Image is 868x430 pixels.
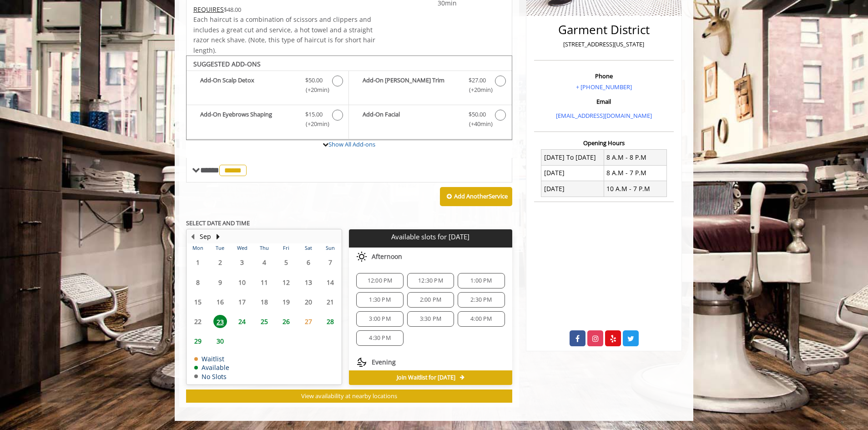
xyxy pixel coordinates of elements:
[407,311,454,327] div: 3:30 PM
[193,15,375,54] span: Each haircut is a combination of scissors and clippers and includes a great cut and service, a ho...
[328,140,375,148] a: Show All Add-ons
[397,374,455,381] span: Join Waitlist for [DATE]
[194,373,229,380] td: No Slots
[458,311,505,327] div: 4:00 PM
[604,165,666,181] td: 8 A.M - 7 P.M
[323,315,337,328] span: 28
[253,243,275,253] th: Thu
[301,119,328,129] span: (+20min )
[356,292,403,308] div: 1:30 PM
[189,232,196,242] button: Previous Month
[213,315,227,328] span: 23
[356,330,403,346] div: 4:30 PM
[319,312,342,331] td: Select day28
[186,219,250,227] b: SELECT DATE AND TIME
[231,243,253,253] th: Wed
[193,5,224,14] span: This service needs some Advance to be paid before we block your appointment
[186,56,512,140] div: The Made Man Haircut Add-onS
[464,119,490,129] span: (+40min )
[297,312,319,331] td: Select day27
[469,110,486,119] span: $50.00
[235,315,249,328] span: 24
[319,243,342,253] th: Sun
[536,73,671,79] h3: Phone
[418,277,443,284] span: 12:30 PM
[407,273,454,288] div: 12:30 PM
[193,60,261,68] b: SUGGESTED ADD-ONS
[604,150,666,165] td: 8 A.M - 8 P.M
[297,243,319,253] th: Sat
[372,253,402,260] span: Afternoon
[458,273,505,288] div: 1:00 PM
[301,85,328,95] span: (+20min )
[353,76,507,97] label: Add-On Beard Trim
[305,76,323,85] span: $50.00
[187,243,209,253] th: Mon
[193,5,376,15] div: $48.00
[191,334,205,348] span: 29
[458,292,505,308] div: 2:30 PM
[440,187,512,206] button: Add AnotherService
[301,392,397,400] span: View availability at nearby locations
[541,150,604,165] td: [DATE] To [DATE]
[186,390,512,403] button: View availability at nearby locations
[470,296,492,304] span: 2:30 PM
[470,315,492,323] span: 4:00 PM
[369,334,390,342] span: 4:30 PM
[372,359,396,366] span: Evening
[369,296,390,304] span: 1:30 PM
[305,110,323,119] span: $15.00
[356,251,367,262] img: afternoon slots
[368,277,393,284] span: 12:00 PM
[534,140,674,146] h3: Opening Hours
[369,315,390,323] span: 3:00 PM
[275,312,297,331] td: Select day26
[200,76,296,95] b: Add-On Scalp Detox
[209,312,231,331] td: Select day23
[279,315,293,328] span: 26
[363,76,459,95] b: Add-On [PERSON_NAME] Trim
[353,233,508,241] p: Available slots for [DATE]
[200,232,211,242] button: Sep
[356,273,403,288] div: 12:00 PM
[213,334,227,348] span: 30
[191,76,344,97] label: Add-On Scalp Detox
[302,315,315,328] span: 27
[604,181,666,197] td: 10 A.M - 7 P.M
[253,312,275,331] td: Select day25
[464,85,490,95] span: (+20min )
[469,76,486,85] span: $27.00
[576,83,632,91] a: + [PHONE_NUMBER]
[363,110,459,129] b: Add-On Facial
[353,110,507,131] label: Add-On Facial
[356,311,403,327] div: 3:00 PM
[356,357,367,368] img: evening slots
[536,40,671,49] p: [STREET_ADDRESS][US_STATE]
[556,111,652,120] a: [EMAIL_ADDRESS][DOMAIN_NAME]
[470,277,492,284] span: 1:00 PM
[275,243,297,253] th: Fri
[541,165,604,181] td: [DATE]
[194,364,229,371] td: Available
[407,292,454,308] div: 2:00 PM
[231,312,253,331] td: Select day24
[420,315,441,323] span: 3:30 PM
[200,110,296,129] b: Add-On Eyebrows Shaping
[420,296,441,304] span: 2:00 PM
[536,23,671,36] h2: Garment District
[209,243,231,253] th: Tue
[536,98,671,105] h3: Email
[257,315,271,328] span: 25
[209,331,231,351] td: Select day30
[187,331,209,351] td: Select day29
[214,232,222,242] button: Next Month
[454,192,508,200] b: Add Another Service
[191,110,344,131] label: Add-On Eyebrows Shaping
[194,355,229,362] td: Waitlist
[541,181,604,197] td: [DATE]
